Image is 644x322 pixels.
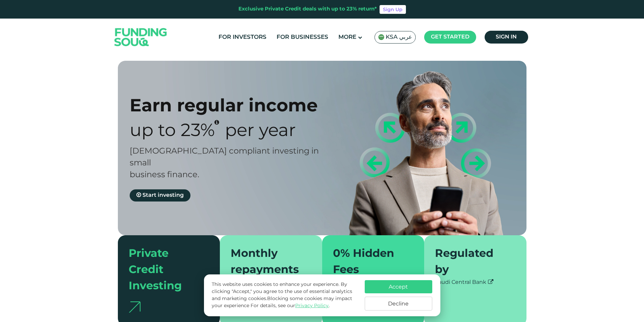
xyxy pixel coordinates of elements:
[225,123,296,140] span: Per Year
[212,296,352,308] span: Blocking some cookies may impact your experience
[238,5,377,13] div: Exclusive Private Credit deals with up to 23% return*
[275,32,330,43] a: For Businesses
[338,34,356,40] span: More
[130,95,334,116] div: Earn regular income
[435,246,508,278] div: Regulated by
[217,32,268,43] a: For Investors
[380,5,406,14] a: Sign Up
[295,303,329,308] a: Privacy Policy
[365,280,432,293] button: Accept
[496,34,517,39] span: Sign in
[378,34,384,40] img: SA Flag
[431,34,469,39] span: Get started
[251,303,330,308] span: For details, see our .
[214,119,219,125] i: 23% IRR (expected) ~ 15% Net yield (expected)
[365,297,432,311] button: Decline
[130,147,319,179] span: [DEMOGRAPHIC_DATA] compliant investing in small business finance.
[231,246,303,278] div: Monthly repayments
[485,31,528,44] a: Sign in
[212,281,358,310] p: This website uses cookies to enhance your experience. By clicking "Accept," you agree to the use ...
[108,20,174,54] img: Logo
[129,301,140,313] img: arrow
[130,123,215,140] span: Up to 23%
[435,278,516,287] div: Saudi Central Bank
[130,189,190,202] a: Start investing
[386,33,412,41] span: KSA عربي
[333,246,406,278] div: 0% Hidden Fees
[129,246,201,295] div: Private Credit Investing
[143,193,184,198] span: Start investing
